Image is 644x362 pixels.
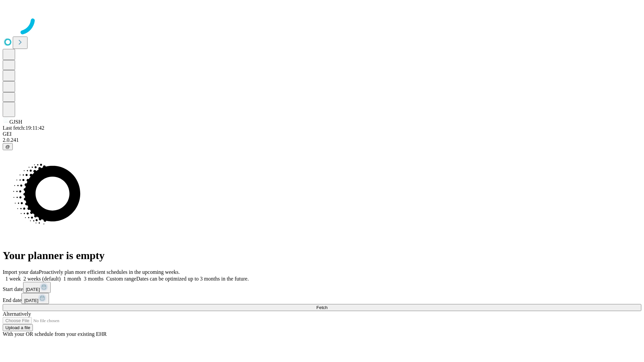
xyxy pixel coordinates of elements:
[3,143,13,150] button: @
[39,269,180,275] span: Proactively plan more efficient schedules in the upcoming weeks.
[23,276,61,282] span: 2 weeks (default)
[3,324,33,331] button: Upload a file
[3,304,641,311] button: Fetch
[84,276,104,282] span: 3 months
[9,119,22,125] span: GJSH
[3,293,641,304] div: End date
[26,287,40,292] span: [DATE]
[21,293,49,304] button: [DATE]
[3,269,39,275] span: Import your data
[3,125,44,131] span: Last fetch: 19:11:42
[3,311,31,317] span: Alternatively
[3,331,107,337] span: With your OR schedule from your existing EHR
[23,282,51,293] button: [DATE]
[3,131,641,137] div: GEI
[106,276,136,282] span: Custom range
[24,298,38,303] span: [DATE]
[5,144,10,149] span: @
[3,137,641,143] div: 2.0.241
[136,276,249,282] span: Dates can be optimized up to 3 months in the future.
[3,249,641,262] h1: Your planner is empty
[3,282,641,293] div: Start date
[316,305,327,310] span: Fetch
[5,276,21,282] span: 1 week
[63,276,81,282] span: 1 month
